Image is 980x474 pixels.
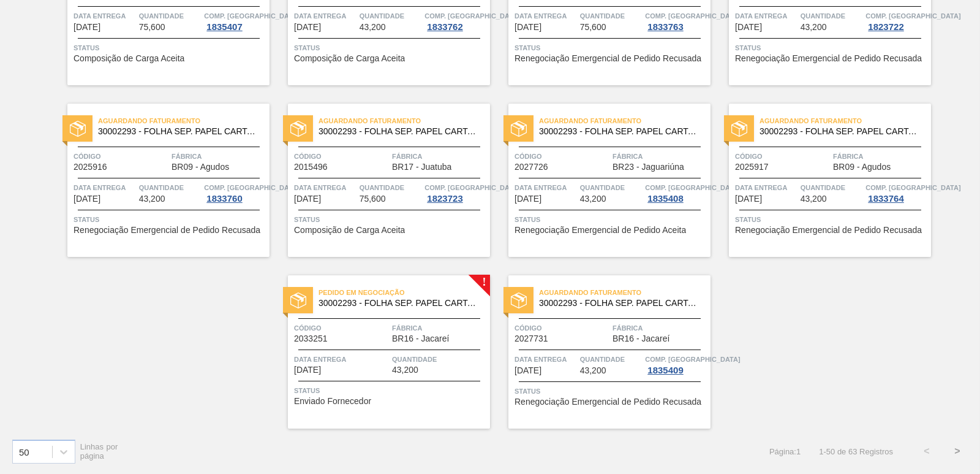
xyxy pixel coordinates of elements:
span: 2027731 [514,334,548,343]
span: Página : 1 [769,447,801,456]
a: Comp. [GEOGRAPHIC_DATA]1823723 [424,182,487,204]
span: Fábrica [833,150,928,162]
img: status [731,121,747,137]
span: Renegociação Emergencial de Pedido Recusada [735,54,922,63]
span: Quantidade [580,353,643,365]
span: Fábrica [171,150,266,162]
span: Código [73,150,168,162]
img: status [290,121,306,137]
span: Data entrega [514,182,577,194]
a: statusAguardando Faturamento30002293 - FOLHA SEP. PAPEL CARTAO 1200x1000M 350gCódigo2025917Fábric... [710,104,931,257]
span: 43,200 [580,194,606,204]
span: Data entrega [294,353,389,365]
span: Código [514,150,609,162]
span: Comp. Carga [424,10,519,22]
span: Código [294,150,389,162]
span: Fábrica [612,322,707,334]
span: Status [294,213,487,226]
span: Status [514,213,707,226]
img: status [290,292,306,308]
span: Aguardando Faturamento [539,115,710,127]
span: 22/10/2025 [73,23,100,32]
div: 1833764 [865,194,906,204]
span: 75,600 [139,23,165,32]
span: 29/10/2025 [514,366,541,375]
span: Quantidade [139,10,202,22]
span: Quantidade [801,10,863,22]
span: Composição de Carga Aceita [294,226,405,235]
span: Quantidade [801,182,863,194]
button: > [942,436,973,467]
div: 1833760 [204,194,244,204]
span: 27/10/2025 [735,194,762,204]
a: Comp. [GEOGRAPHIC_DATA]1833760 [204,182,266,204]
div: 1833763 [645,22,685,32]
span: 43,200 [801,194,827,204]
span: Quantidade [580,10,643,22]
span: Comp. Carga [865,182,960,194]
span: 2027726 [514,162,548,172]
span: Data entrega [294,10,356,22]
span: Status [73,213,266,226]
a: Comp. [GEOGRAPHIC_DATA]1835408 [645,182,707,204]
span: Quantidade [580,182,643,194]
span: Data entrega [514,353,577,365]
span: 30002293 - FOLHA SEP. PAPEL CARTAO 1200x1000M 350g [539,127,701,136]
span: 1 - 50 de 63 Registros [819,447,893,456]
span: BR17 - Juatuba [392,162,451,172]
span: Status [735,42,928,54]
button: < [911,436,942,467]
span: BR09 - Agudos [171,162,229,172]
span: Renegociação Emergencial de Pedido Recusada [735,226,922,235]
span: Composição de Carga Aceita [73,54,184,63]
span: Quantidade [392,353,487,365]
a: Comp. [GEOGRAPHIC_DATA]1833763 [645,10,707,32]
a: Comp. [GEOGRAPHIC_DATA]1823722 [865,10,928,32]
a: statusAguardando Faturamento30002293 - FOLHA SEP. PAPEL CARTAO 1200x1000M 350gCódigo2025916Fábric... [49,104,269,257]
span: Data entrega [735,10,797,22]
span: 27/10/2025 [294,365,321,375]
span: Comp. Carga [424,182,519,194]
a: !statusPedido em Negociação30002293 - FOLHA SEP. PAPEL CARTAO 1200x1000M 350gCódigo2033251Fábrica... [269,275,490,429]
span: Comp. Carga [204,182,299,194]
span: Data entrega [73,182,136,194]
span: Renegociação Emergencial de Pedido Recusada [514,54,701,63]
span: Renegociação Emergencial de Pedido Aceita [514,226,686,235]
div: 1835408 [645,194,685,204]
span: 24/10/2025 [735,23,762,32]
a: statusAguardando Faturamento30002293 - FOLHA SEP. PAPEL CARTAO 1200x1000M 350gCódigo2027731Fábric... [490,275,710,429]
span: 27/10/2025 [294,194,321,204]
span: Pedido em Negociação [318,286,490,299]
span: 43,200 [139,194,165,204]
div: 1823722 [865,22,906,32]
span: 24/10/2025 [514,23,541,32]
a: Comp. [GEOGRAPHIC_DATA]1835409 [645,353,707,375]
div: 1823723 [424,194,465,204]
img: status [511,292,527,308]
span: Renegociação Emergencial de Pedido Recusada [514,397,701,407]
span: 75,600 [360,194,386,204]
span: 43,200 [392,365,418,375]
a: statusAguardando Faturamento30002293 - FOLHA SEP. PAPEL CARTAO 1200x1000M 350gCódigo2015496Fábric... [269,104,490,257]
a: statusAguardando Faturamento30002293 - FOLHA SEP. PAPEL CARTAO 1200x1000M 350gCódigo2027726Fábric... [490,104,710,257]
span: Data entrega [73,10,136,22]
span: Comp. Carga [645,353,740,365]
span: Quantidade [139,182,202,194]
span: Status [294,384,487,397]
span: Comp. Carga [645,10,740,22]
span: Renegociação Emergencial de Pedido Recusada [73,226,260,235]
span: Aguardando Faturamento [98,115,269,127]
img: status [511,121,527,137]
span: Data entrega [735,182,797,194]
span: Status [514,385,707,397]
div: 1835409 [645,365,685,375]
a: Comp. [GEOGRAPHIC_DATA]1835407 [204,10,266,32]
span: 22/10/2025 [294,23,321,32]
span: Comp. Carga [865,10,960,22]
span: BR23 - Jaguariúna [612,162,684,172]
span: Quantidade [360,182,422,194]
span: Código [514,322,609,334]
span: Status [514,42,707,54]
span: Data entrega [514,10,577,22]
span: 24/10/2025 [73,194,100,204]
